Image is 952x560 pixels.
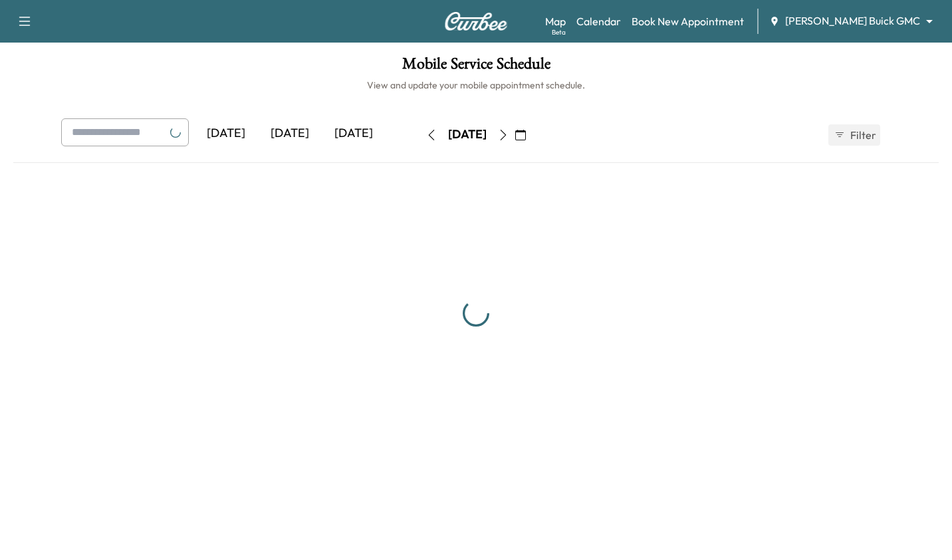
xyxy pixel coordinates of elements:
h1: Mobile Service Schedule [13,56,939,78]
h6: View and update your mobile appointment schedule. [13,78,939,92]
button: Filter [828,124,880,146]
div: [DATE] [194,118,258,149]
span: Filter [850,127,874,143]
div: [DATE] [448,126,487,143]
div: [DATE] [322,118,386,149]
a: Book New Appointment [632,13,744,29]
div: Beta [552,27,566,37]
a: Calendar [576,13,621,29]
div: [DATE] [258,118,322,149]
img: Curbee Logo [444,12,508,31]
span: [PERSON_NAME] Buick GMC [785,13,920,29]
a: MapBeta [545,13,566,29]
